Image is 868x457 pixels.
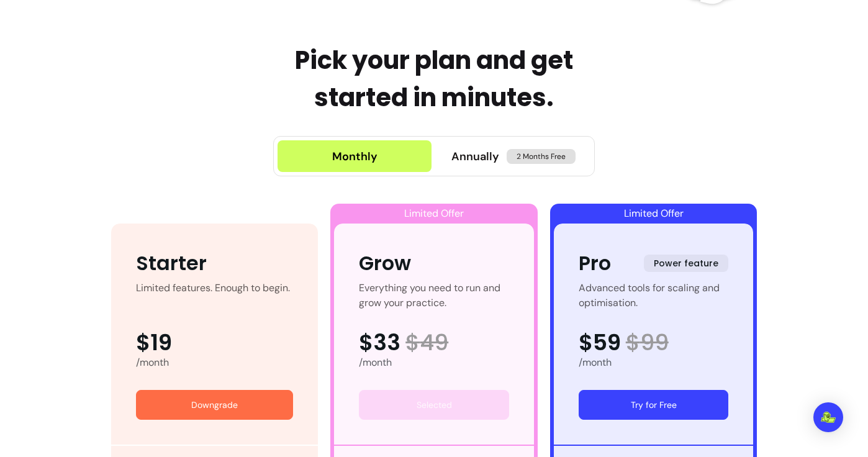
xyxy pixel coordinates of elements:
div: Everything you need to run and grow your practice. [359,281,509,310]
div: Pro [579,248,611,278]
div: /month [136,355,294,370]
button: Try for Free [579,390,729,420]
div: Open Intercom Messenger [813,402,843,432]
span: $19 [136,330,172,355]
div: Limited features. Enough to begin. [136,281,290,310]
h2: Pick your plan and get started in minutes. [260,42,608,116]
span: $ 49 [405,330,448,355]
span: $33 [359,330,400,355]
div: Limited Offer [554,204,754,224]
div: /month [579,355,729,370]
div: /month [359,355,509,370]
div: Limited Offer [334,204,534,224]
div: Grow [359,248,411,278]
span: Annually [451,148,499,165]
span: 2 Months Free [507,149,576,164]
div: Monthly [332,148,377,165]
span: $59 [579,330,621,355]
div: Advanced tools for scaling and optimisation. [579,281,729,310]
span: Power feature [644,255,728,272]
button: Downgrade [136,390,294,420]
div: Starter [136,248,207,278]
span: $ 99 [626,330,669,355]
